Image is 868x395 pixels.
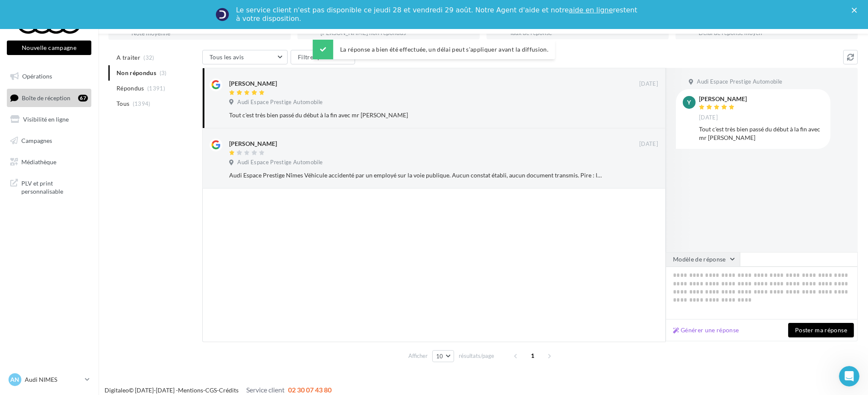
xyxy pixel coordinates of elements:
[133,100,151,107] span: (1394)
[229,139,277,148] div: [PERSON_NAME]
[202,50,288,64] button: Tous les avis
[210,53,244,61] span: Tous les avis
[697,78,782,86] span: Audi Espace Prestige Automobile
[144,54,154,61] span: (32)
[21,137,52,144] span: Campagnes
[313,40,555,59] div: La réponse a bien été effectuée, un délai peut s’appliquer avant la diffusion.
[569,6,613,14] a: aide en ligne
[117,53,140,62] span: A traiter
[117,99,129,108] span: Tous
[229,79,277,88] div: [PERSON_NAME]
[105,386,332,394] span: © [DATE]-[DATE] - - -
[687,98,691,107] span: Y
[5,132,93,150] a: Campagnes
[5,110,93,128] a: Visibilité en ligne
[216,8,229,21] img: Profile image for Service-Client
[11,375,20,384] span: AN
[178,386,203,394] a: Mentions
[219,386,239,394] a: Crédits
[699,114,718,122] span: [DATE]
[5,67,93,85] a: Opérations
[288,386,332,394] span: 02 30 07 43 80
[7,372,91,388] a: AN Audi NIMES
[78,95,88,102] div: 67
[639,140,658,148] span: [DATE]
[147,85,165,92] span: (1391)
[236,6,639,23] div: Le service client n'est pas disponible ce jeudi 28 et vendredi 29 août. Notre Agent d'aide et not...
[852,8,860,13] div: Fermer
[23,116,69,123] span: Visibilité en ligne
[436,353,443,360] span: 10
[666,252,740,267] button: Modèle de réponse
[21,158,56,165] span: Médiathèque
[246,386,285,394] span: Service client
[526,349,539,363] span: 1
[788,323,854,337] button: Poster ma réponse
[5,174,93,199] a: PLV et print personnalisable
[699,125,824,142] div: Tout c'est très bien passé du début à la fin avec mr [PERSON_NAME]
[25,375,82,384] p: Audi NIMES
[408,352,428,360] span: Afficher
[205,386,217,394] a: CGS
[699,96,747,102] div: [PERSON_NAME]
[459,352,494,360] span: résultats/page
[229,171,603,180] div: Audi Espace Prestige Nîmes Véhicule accidenté par un employé sur la voie publique. Aucun constat ...
[839,366,859,386] iframe: Intercom live chat
[22,94,70,101] span: Boîte de réception
[5,153,93,171] a: Médiathèque
[291,50,355,64] button: Filtrer par note
[237,159,323,166] span: Audi Espace Prestige Automobile
[237,99,323,106] span: Audi Espace Prestige Automobile
[22,73,52,80] span: Opérations
[639,80,658,88] span: [DATE]
[229,111,603,119] div: Tout c'est très bien passé du début à la fin avec mr [PERSON_NAME]
[5,89,93,107] a: Boîte de réception67
[7,41,91,55] button: Nouvelle campagne
[21,177,88,196] span: PLV et print personnalisable
[670,325,743,335] button: Générer une réponse
[432,350,454,362] button: 10
[105,386,129,394] a: Digitaleo
[117,84,144,93] span: Répondus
